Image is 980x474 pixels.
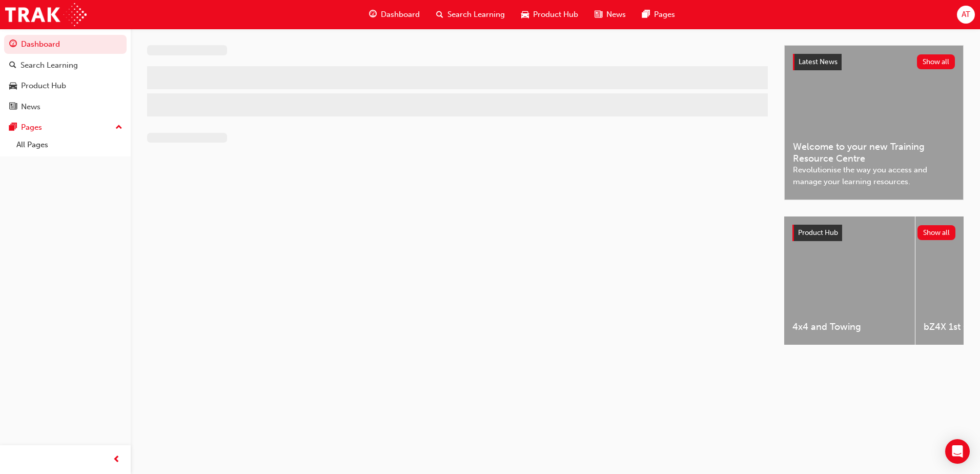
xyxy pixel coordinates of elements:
a: Product HubShow all [792,225,955,241]
span: news-icon [595,8,602,21]
span: pages-icon [642,8,650,21]
a: news-iconNews [586,4,634,25]
span: Dashboard [381,9,420,21]
a: guage-iconDashboard [361,4,428,25]
a: All Pages [12,137,127,153]
span: Product Hub [533,9,578,21]
span: Revolutionise the way you access and manage your learning resources. [793,164,955,187]
span: Search Learning [447,9,505,21]
button: Show all [917,225,956,240]
span: News [606,9,626,21]
a: search-iconSearch Learning [428,4,513,25]
span: news-icon [9,103,17,112]
span: search-icon [436,8,443,21]
a: car-iconProduct Hub [513,4,586,25]
span: Welcome to your new Training Resource Centre [793,141,955,164]
span: AT [962,9,970,21]
div: News [21,101,40,113]
div: Pages [21,122,42,133]
a: Latest NewsShow all [793,54,955,70]
span: 4x4 and Towing [792,321,907,333]
a: Product Hub [4,76,127,95]
a: 4x4 and Towing [784,216,915,345]
a: News [4,97,127,116]
a: Search Learning [4,56,127,75]
button: Show all [917,54,955,69]
button: Pages [4,118,127,137]
img: Trak [5,3,87,26]
span: prev-icon [113,453,120,466]
span: up-icon [115,121,122,134]
span: pages-icon [9,123,17,132]
span: guage-icon [9,40,17,49]
span: car-icon [9,82,17,91]
div: Product Hub [21,80,66,92]
button: AT [957,6,975,24]
a: Latest NewsShow allWelcome to your new Training Resource CentreRevolutionise the way you access a... [784,45,964,200]
span: search-icon [9,61,16,70]
span: Pages [654,9,675,21]
div: Search Learning [21,60,78,71]
div: Open Intercom Messenger [945,439,970,464]
span: car-icon [521,8,529,21]
a: Dashboard [4,35,127,54]
a: pages-iconPages [634,4,683,25]
span: guage-icon [369,8,377,21]
button: DashboardSearch LearningProduct HubNews [4,33,127,118]
span: Latest News [799,57,838,66]
span: Product Hub [798,228,838,237]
